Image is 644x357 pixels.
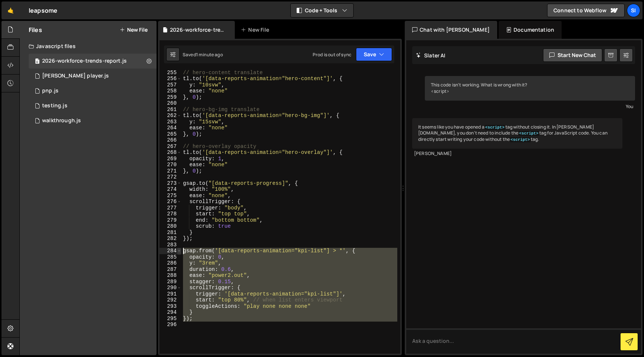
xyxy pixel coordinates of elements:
[313,51,351,58] div: Prod is out of sync
[160,266,181,273] div: 287
[160,279,181,285] div: 289
[412,118,622,149] div: It seems like you have opened a tag without closing it. In [PERSON_NAME][DOMAIN_NAME], you don't ...
[160,186,181,193] div: 274
[160,174,181,180] div: 272
[160,291,181,297] div: 291
[42,58,127,64] div: 2026-workforce-trends-report.js
[160,156,181,162] div: 269
[627,4,640,17] a: SI
[160,248,181,254] div: 284
[29,26,42,34] h2: Files
[160,143,181,150] div: 267
[160,113,181,119] div: 262
[183,51,223,58] div: Saved
[160,211,181,217] div: 278
[160,131,181,138] div: 265
[160,303,181,310] div: 293
[543,48,602,62] button: Start new chat
[42,88,59,94] div: pnp.js
[356,48,392,61] button: Save
[160,223,181,230] div: 280
[29,6,57,15] div: leapsome
[160,107,181,113] div: 261
[160,70,181,76] div: 255
[484,125,505,130] code: <script>
[160,125,181,131] div: 264
[160,272,181,279] div: 288
[160,242,181,248] div: 283
[1,1,20,19] a: 🤙
[160,100,181,107] div: 260
[29,113,157,128] div: 15013/39160.js
[499,21,562,39] div: Documentation
[405,21,497,39] div: Chat with [PERSON_NAME]
[160,137,181,143] div: 266
[510,137,531,142] code: <script>
[160,119,181,125] div: 263
[160,322,181,328] div: 296
[29,83,157,98] div: 15013/45074.js
[518,131,539,136] code: <script>
[29,69,157,83] div: 15013/41198.js
[160,94,181,101] div: 259
[42,102,67,109] div: testing.js
[160,76,181,82] div: 256
[35,59,40,65] span: 0
[29,54,157,69] div: 15013/47339.js
[120,27,148,33] button: New File
[29,98,157,113] div: 15013/44753.js
[547,4,625,17] a: Connect to Webflow
[160,162,181,168] div: 270
[160,193,181,199] div: 275
[160,199,181,205] div: 276
[427,102,633,110] div: You
[160,82,181,88] div: 257
[425,76,635,101] div: This code isn't working. What is wrong with it? <script>
[160,205,181,211] div: 277
[414,151,621,157] div: [PERSON_NAME]
[291,4,353,17] button: Code + Tools
[160,309,181,316] div: 294
[160,236,181,242] div: 282
[42,73,109,79] div: [PERSON_NAME] player.js
[416,52,446,59] h2: Slater AI
[160,316,181,322] div: 295
[20,39,157,54] div: Javascript files
[160,180,181,187] div: 273
[160,254,181,260] div: 285
[160,168,181,174] div: 271
[160,230,181,236] div: 281
[160,149,181,156] div: 268
[160,297,181,303] div: 292
[160,260,181,266] div: 286
[241,26,272,34] div: New File
[160,217,181,224] div: 279
[170,26,226,34] div: 2026-workforce-trends-report.js
[42,117,81,124] div: walkthrough.js
[160,285,181,291] div: 290
[196,51,223,58] div: 1 minute ago
[160,88,181,94] div: 258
